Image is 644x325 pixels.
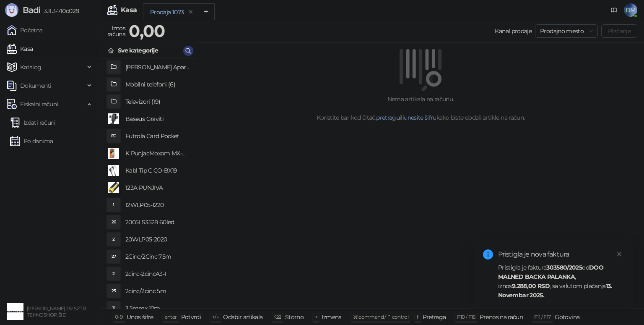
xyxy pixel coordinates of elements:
span: 3.11.3-710c028 [40,7,79,15]
div: FC [107,129,120,143]
h4: 3.5mmx 10m [125,301,190,315]
div: Iznos računa [106,23,127,39]
div: grid [101,59,197,309]
div: Kanal prodaje [495,26,532,36]
img: Slika [107,164,120,177]
span: f [417,314,418,320]
div: 27 [107,250,120,263]
h4: 2005LS3528 60led [125,215,190,229]
span: ⌫ [274,314,281,320]
a: unesite šifru [404,114,436,121]
div: Prenos na račun [480,312,523,322]
span: ⌘ command / ⌃ control [353,314,409,320]
div: 31 [107,301,120,315]
h4: Televizori (19) [125,95,190,108]
span: F10 / F16 [457,314,475,320]
div: 2 [107,233,120,246]
strong: 0,00 [129,21,165,41]
img: Slika [107,181,120,194]
button: remove [185,8,196,16]
span: info-circle [483,249,493,259]
div: Unos šifre [127,312,153,322]
img: Logo [5,3,18,17]
div: 2 [107,267,120,280]
div: 26 [107,215,120,229]
button: Plaćanje [601,24,637,38]
a: Close [615,249,624,259]
img: 64x64-companyLogo-68805acf-9e22-4a20-bcb3-9756868d3d19.jpeg [7,303,23,320]
img: Slika [107,147,120,160]
div: Nema artikala na računu. Koristite bar kod čitač, ili kako biste dodali artikle na račun. [207,94,634,122]
h4: K PunjacMoxom MX-HC25 PD 20W [125,147,190,160]
h4: [PERSON_NAME] Aparati (2) [125,60,190,74]
div: Odabir artikala [223,312,262,322]
h4: Kabl Tip C CO-BX19 [125,164,190,177]
strong: 13. Novembar 2025. [498,282,612,299]
strong: 9.288,00 RSD [512,282,550,290]
span: Badi [23,5,40,15]
div: Gotovina [555,312,579,322]
h4: Baseus Graviti [125,112,190,126]
button: Add tab [198,3,215,20]
h4: 2cinc/2cinc 5m [125,284,190,298]
span: 0-9 [115,314,122,320]
div: Potvrdi [181,312,201,322]
div: Kasa [121,7,137,13]
span: + [315,314,317,320]
a: Dokumentacija [607,3,621,17]
a: Kasa [7,40,33,57]
h4: 123A PUNJIVA [125,181,190,194]
div: Storno [285,312,304,322]
small: [PERSON_NAME] PR, SZTR TEHNOSHOP, ŠID [27,306,86,318]
a: Izdati računi [10,114,56,131]
a: Po danima [10,133,53,149]
span: Katalog [20,59,42,76]
strong: 303580/2025 [546,264,582,271]
div: Pristigla je faktura od , iznos , sa valutom plaćanja [498,263,624,300]
span: close [616,251,622,257]
a: Početna [7,22,43,39]
h4: 12WLP05-1220 [125,198,190,212]
h4: 20WLP05-2020 [125,233,190,246]
a: pretragu [376,114,400,121]
h4: Mobilni telefoni (6) [125,78,190,91]
span: enter [165,314,177,320]
div: Sve kategorije [118,46,158,55]
span: DM [624,3,637,17]
div: Izmena [322,312,341,322]
h4: 2cinc-2cincA3-1 [125,267,190,280]
img: Slika [107,112,120,126]
div: 25 [107,284,120,298]
span: Prodajno mesto [540,25,593,37]
div: Pristigla je nova faktura [498,249,624,259]
span: F11 / F17 [534,314,551,320]
span: ↑/↓ [212,314,219,320]
div: Prodaja 1073 [150,8,184,17]
span: Fiskalni računi [20,96,58,113]
div: Pretraga [423,312,446,322]
h4: 2Cinc/2Cinc 7.5m [125,250,190,263]
div: 1 [107,198,120,212]
h4: Futrola Card Pocket [125,129,190,143]
span: Dokumenti [20,77,51,94]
